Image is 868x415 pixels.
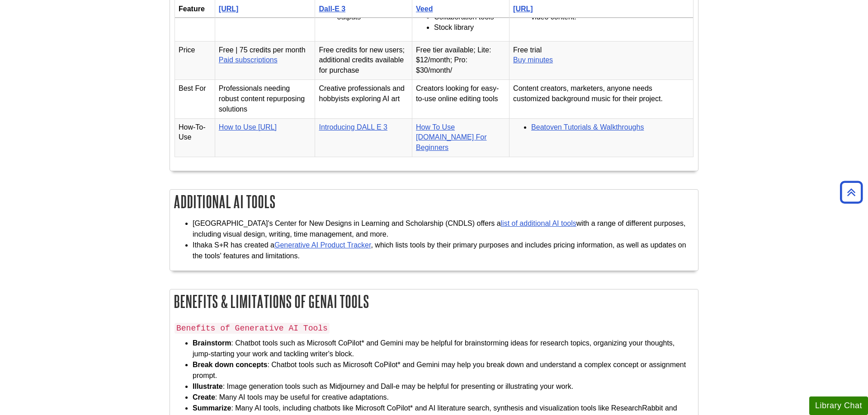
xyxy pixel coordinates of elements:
a: Generative AI Product Tracker [274,241,371,249]
strong: Brainstorm [193,339,231,347]
strong: Illustrate [193,382,223,390]
strong: Break down concepts [193,361,267,368]
a: Buy minutes [513,56,553,64]
a: Paid subscriptions [219,56,278,64]
td: Professionals needing robust content repurposing solutions [215,80,315,119]
td: How-To-Use [175,118,215,157]
h2: Additional AI Tools [170,190,698,214]
code: Benefits of Generative AI Tools [175,323,330,334]
a: Veed [416,5,433,13]
strong: Create [193,393,215,401]
a: list of additional AI tools [501,219,576,227]
td: Creative professionals and hobbyists exploring AI art [315,80,412,119]
a: How to Use [URL] [219,123,277,131]
li: : Chatbot tools such as Microsoft CoPilot* and Gemini may help you break down and understand a co... [193,359,693,381]
a: [URL] [513,5,533,13]
a: Introducing DALL E 3 [319,123,387,131]
td: Best For [175,80,215,119]
li: : Chatbot tools such as Microsoft CoPilot* and Gemini may be helpful for brainstorming ideas for ... [193,338,693,359]
a: [URL] [219,5,239,13]
li: : Image generation tools such as Midjourney and Dall-e may be helpful for presenting or illustrat... [193,381,693,392]
a: How To Use [DOMAIN_NAME] For Beginners [416,123,486,152]
td: Free credits for new users; additional credits available for purchase [315,41,412,80]
li: Stock library [434,23,505,33]
strong: Summarize [193,404,231,412]
td: Free | 75 credits per month [215,41,315,80]
td: Content creators, marketers, anyone needs customized background music for their project. [509,80,693,119]
a: Back to Top [837,186,866,198]
li: : Many AI tools may be useful for creative adaptations. [193,392,693,403]
h2: Benefits & Limitations of GenAI Tools [170,289,698,313]
a: Beatoven Tutorials & Walkthroughs [531,123,644,131]
td: Creators looking for easy-to-use online editing tools [412,80,509,119]
a: Dall-E 3 [319,5,345,13]
li: Ithaka S+R has created a , which lists tools by their primary purposes and includes pricing infor... [193,240,693,261]
li: [GEOGRAPHIC_DATA]'s Center for New Designs in Learning and Scholarship (CNDLS) offers a with a ra... [193,218,693,240]
button: Library Chat [809,396,868,415]
td: Free tier available; Lite: $12/month; Pro: $30/month/ [412,41,509,80]
td: Free trial [509,41,693,80]
td: Price [175,41,215,80]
